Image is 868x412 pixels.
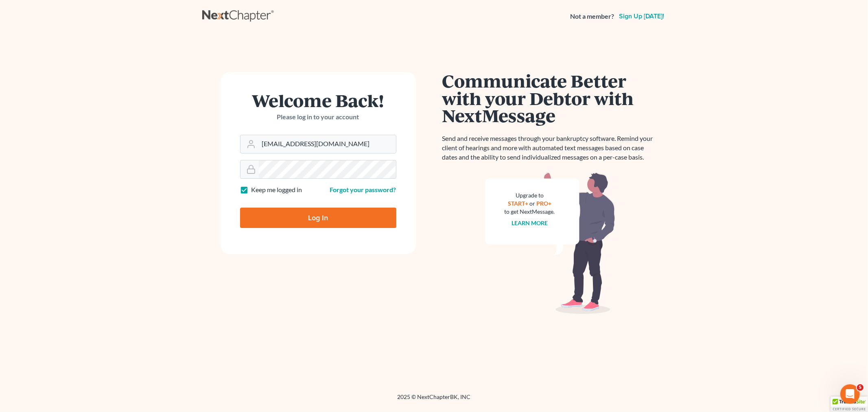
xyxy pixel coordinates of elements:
[536,200,551,207] a: PRO+
[571,12,614,21] strong: Not a member?
[529,200,535,207] span: or
[240,92,396,109] h1: Welcome Back!
[831,397,868,412] div: TrustedSite Certified
[857,384,864,391] span: 5
[485,172,615,314] img: nextmessage_bg-59042aed3d76b12b5cd301f8e5b87938c9018125f34e5fa2b7a6b67550977c72.svg
[505,191,555,199] div: Upgrade to
[618,13,666,20] a: Sign up [DATE]!
[240,112,396,122] p: Please log in to your account
[202,393,666,408] div: 2025 © NextChapterBK, INC
[505,208,555,216] div: to get NextMessage.
[508,200,528,207] a: START+
[330,186,396,193] a: Forgot your password?
[240,208,396,228] input: Log In
[840,384,860,404] iframe: Intercom live chat
[259,135,396,153] input: Email Address
[251,185,302,195] label: Keep me logged in
[442,134,658,162] p: Send and receive messages through your bankruptcy software. Remind your client of hearings and mo...
[512,219,548,226] a: Learn more
[442,72,658,124] h1: Communicate Better with your Debtor with NextMessage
